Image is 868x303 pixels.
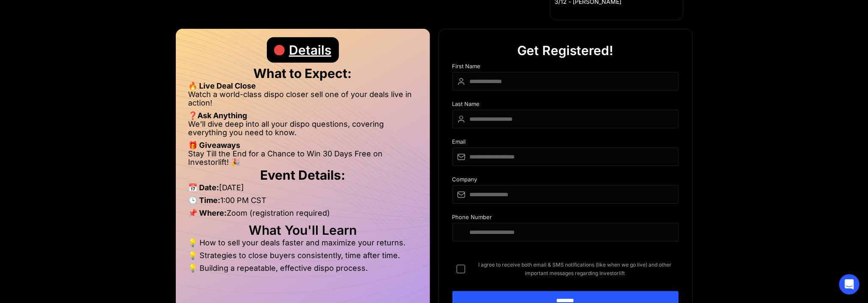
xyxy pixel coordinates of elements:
strong: Event Details: [260,167,345,183]
h2: What You'll Learn [189,226,417,234]
div: Details [289,37,331,63]
strong: ❓Ask Anything [189,111,247,120]
strong: 📌 Where: [189,208,227,217]
div: Last Name [452,101,679,110]
li: Watch a world-class dispo closer sell one of your deals live in action! [189,90,417,111]
li: We’ll dive deep into all your dispo questions, covering everything you need to know. [189,120,417,141]
strong: 🕒 Time: [189,196,221,205]
span: I agree to receive both email & SMS notifications (like when we go live) and other important mess... [472,261,679,278]
strong: What to Expect: [254,66,352,81]
div: First Name [452,63,679,72]
div: Company [452,176,679,185]
li: Zoom (registration required) [189,209,417,222]
div: Phone Number [452,214,679,223]
li: 💡 How to sell your deals faster and maximize your returns. [189,239,417,251]
li: 💡 Strategies to close buyers consistently, time after time. [189,251,417,264]
li: Stay Till the End for a Chance to Win 30 Days Free on Investorlift! 🎉 [189,150,417,167]
li: 1:00 PM CST [189,196,417,209]
strong: 🎁 Giveaways [189,141,241,150]
li: 💡 Building a repeatable, effective dispo process. [189,264,417,272]
strong: 🔥 Live Deal Close [189,81,256,90]
div: Get Registered! [517,38,613,63]
div: Email [452,139,679,147]
strong: 📅 Date: [189,183,219,192]
div: Open Intercom Messenger [839,274,860,295]
li: [DATE] [189,183,417,196]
